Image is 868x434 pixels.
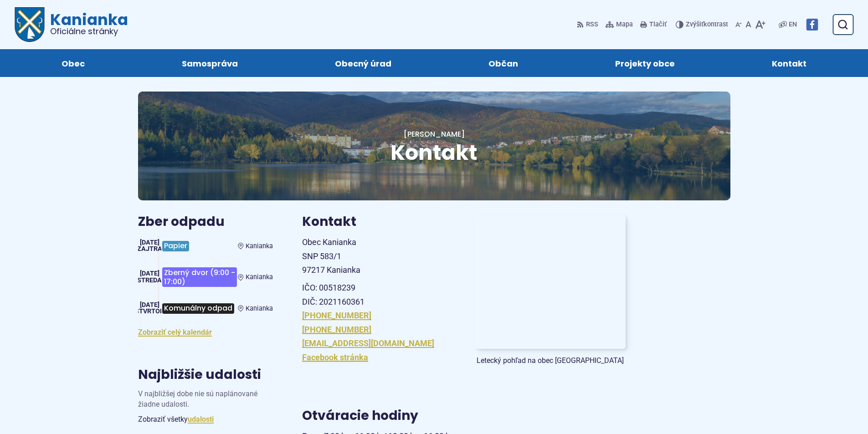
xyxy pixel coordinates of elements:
[638,15,668,34] button: Tlačiť
[22,49,124,77] a: Obec
[138,389,273,413] p: V najbližšej dobe nie sú naplánované žiadne udalosti.
[137,276,162,284] span: streda
[138,328,212,337] a: Zobraziť celý kalendár
[475,356,626,365] figcaption: Letecký pohľad na obec [GEOGRAPHIC_DATA]
[162,303,234,314] span: Komunálny odpad
[138,264,273,291] a: Zberný dvor (9:00 - 17:00) Kanianka [DATE] streda
[789,19,797,30] span: EN
[246,242,273,250] span: Kanianka
[302,281,453,309] p: IČO: 00518239 DIČ: 2021160361
[140,270,159,277] span: [DATE]
[182,49,238,77] span: Samospráva
[686,20,704,28] span: Zvýšiť
[302,325,371,334] a: [PHONE_NUMBER]
[404,129,465,139] a: [PERSON_NAME]
[616,19,633,30] span: Mapa
[138,235,273,256] a: Papier Kanianka [DATE] Zajtra
[50,27,128,36] span: Oficiálne stránky
[576,49,714,77] a: Projekty obce
[295,49,431,77] a: Obecný úrad
[138,413,273,425] p: Zobraziť všetky
[787,19,799,30] a: EN
[15,7,45,42] img: Prejsť na domovskú stránku
[137,245,162,253] span: Zajtra
[335,49,391,77] span: Obecný úrad
[686,21,728,29] span: kontrast
[15,7,128,42] a: Logo Kanianka, prejsť na domovskú stránku.
[302,215,453,229] h3: Kontakt
[302,352,368,362] a: Facebook stránka
[140,239,159,246] span: [DATE]
[753,15,767,34] button: Zväčšiť veľkosť písma
[806,19,818,31] img: Prejsť na Facebook stránku
[302,237,360,275] span: Obec Kanianka SNP 583/1 97217 Kanianka
[188,415,214,424] a: Zobraziť všetky udalosti
[744,15,753,34] button: Nastaviť pôvodnú veľkosť písma
[733,49,846,77] a: Kontakt
[140,301,159,309] span: [DATE]
[45,12,128,36] span: Kanianka
[734,15,744,34] button: Zmenšiť veľkosť písma
[615,49,675,77] span: Projekty obce
[62,49,85,77] span: Obec
[772,49,806,77] span: Kontakt
[649,21,667,29] span: Tlačiť
[302,409,626,423] h3: Otváracie hodiny
[246,273,273,281] span: Kanianka
[604,15,635,34] a: Mapa
[138,298,273,319] a: Komunálny odpad Kanianka [DATE] štvrtok
[586,19,598,30] span: RSS
[162,267,237,287] span: Zberný dvor (9:00 - 17:00)
[246,305,273,312] span: Kanianka
[302,338,434,348] a: [EMAIL_ADDRESS][DOMAIN_NAME]
[390,138,478,167] span: Kontakt
[138,368,261,382] h3: Najbližšie udalosti
[138,215,273,229] h3: Zber odpadu
[142,49,277,77] a: Samospráva
[135,307,164,315] span: štvrtok
[676,15,730,34] button: Zvýšiťkontrast
[162,241,189,251] span: Papier
[488,49,518,77] span: Občan
[449,49,558,77] a: Občan
[302,311,371,320] a: [PHONE_NUMBER]
[577,15,600,34] a: RSS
